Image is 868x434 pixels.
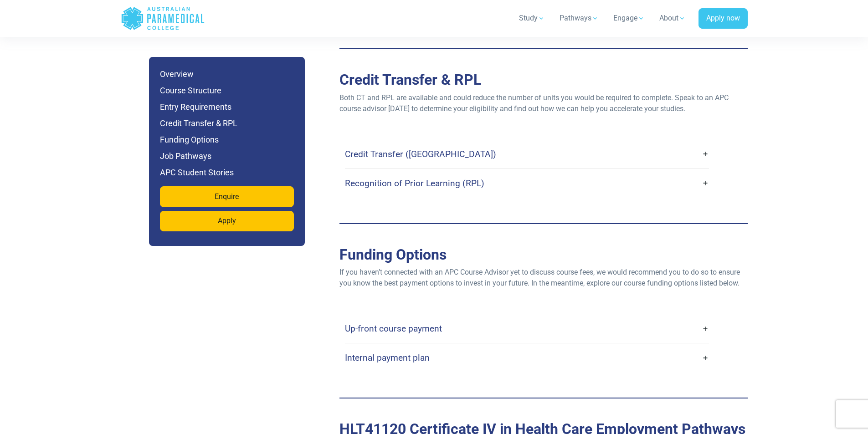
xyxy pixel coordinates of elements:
[345,149,496,159] h4: Credit Transfer ([GEOGRAPHIC_DATA])
[345,178,484,189] h4: Recognition of Prior Learning (RPL)
[339,92,748,114] p: Both CT and RPL are available and could reduce the number of units you would be required to compl...
[345,143,709,165] a: Credit Transfer ([GEOGRAPHIC_DATA])
[699,8,748,29] a: Apply now
[654,5,691,31] a: About
[345,352,430,363] h4: Internal payment plan
[345,347,709,368] a: Internal payment plan
[339,246,748,263] h2: Funding Options
[554,5,604,31] a: Pathways
[121,4,205,33] a: Australian Paramedical College
[339,267,748,289] p: If you haven’t connected with an APC Course Advisor yet to discuss course fees, we would recommen...
[345,318,709,339] a: Up-front course payment
[339,71,748,88] h2: Credit Transfer & RPL
[345,323,442,334] h4: Up-front course payment
[608,5,650,31] a: Engage
[514,5,550,31] a: Study
[345,173,709,194] a: Recognition of Prior Learning (RPL)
